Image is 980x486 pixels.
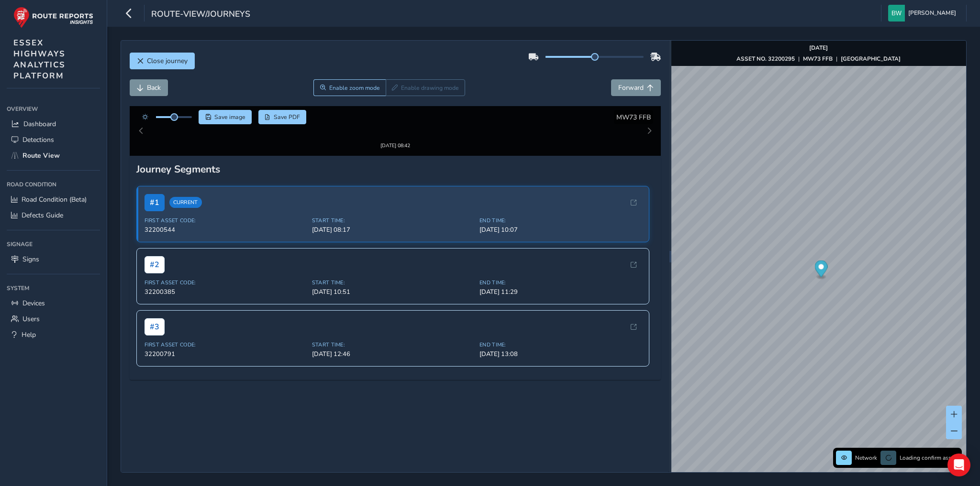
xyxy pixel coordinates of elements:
span: Network [855,454,877,462]
a: Dashboard [7,116,100,132]
span: Devices [22,299,45,308]
span: Road Condition (Beta) [22,195,87,204]
strong: [GEOGRAPHIC_DATA] [841,55,901,63]
a: Help [7,327,100,343]
span: # 2 [145,248,165,265]
button: Save [199,110,252,124]
span: [PERSON_NAME] [908,5,956,22]
a: Users [7,311,100,327]
span: Users [22,314,40,324]
div: System [7,281,100,295]
div: | | [736,55,901,63]
span: route-view/journeys [151,8,250,22]
button: Back [130,79,168,96]
span: End Time: [479,270,641,278]
span: First Asset Code: [145,270,306,278]
span: # 3 [145,310,165,327]
span: Close journey [147,56,188,65]
span: Start Time: [312,208,474,216]
span: End Time: [479,333,641,340]
span: MW73 FFB [616,113,651,122]
a: Devices [7,295,100,311]
span: Start Time: [312,270,474,278]
span: Save PDF [274,113,300,121]
strong: [DATE] [809,44,828,52]
button: Forward [611,79,661,96]
a: Detections [7,132,100,148]
span: [DATE] 08:17 [312,217,474,226]
div: Signage [7,237,100,251]
div: Overview [7,102,100,116]
button: Zoom [313,79,386,96]
img: Thumbnail frame [366,120,424,130]
span: Detections [22,135,54,144]
a: Defects Guide [7,207,100,223]
div: Map marker [814,260,827,280]
span: [DATE] 13:08 [479,341,641,350]
img: rr logo [13,7,93,28]
span: First Asset Code: [145,208,306,216]
button: Close journey [130,53,195,69]
span: Loading confirm assets [900,454,959,462]
a: Road Condition (Beta) [7,192,100,207]
span: ESSEX HIGHWAYS ANALYTICS PLATFORM [13,37,66,81]
span: 32200544 [145,217,306,226]
span: [DATE] 10:07 [479,217,641,226]
span: Dashboard [23,119,56,129]
span: # 1 [145,185,165,203]
button: [PERSON_NAME] [888,5,959,22]
a: Signs [7,251,100,267]
span: Forward [618,83,644,92]
span: End Time: [479,208,641,216]
div: [DATE] 08:42 [366,130,424,137]
span: [DATE] 10:51 [312,279,474,288]
span: 32200791 [145,341,306,350]
span: Route View [22,151,60,160]
span: 32200385 [145,279,306,288]
span: Enable zoom mode [329,84,380,92]
span: Start Time: [312,333,474,340]
div: Journey Segments [136,154,655,167]
span: Save image [214,113,245,121]
img: diamond-layout [888,5,905,22]
strong: ASSET NO. 32200295 [736,55,795,63]
span: [DATE] 11:29 [479,279,641,288]
span: Current [169,189,202,200]
span: [DATE] 12:46 [312,341,474,350]
div: Open Intercom Messenger [947,454,970,476]
span: Defects Guide [22,211,63,220]
span: First Asset Code: [145,333,306,340]
span: Help [22,330,36,339]
span: Signs [22,255,39,264]
strong: MW73 FFB [803,55,833,63]
a: Route View [7,148,100,163]
div: Road Condition [7,177,100,192]
button: PDF [258,110,307,124]
span: Back [147,83,161,92]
